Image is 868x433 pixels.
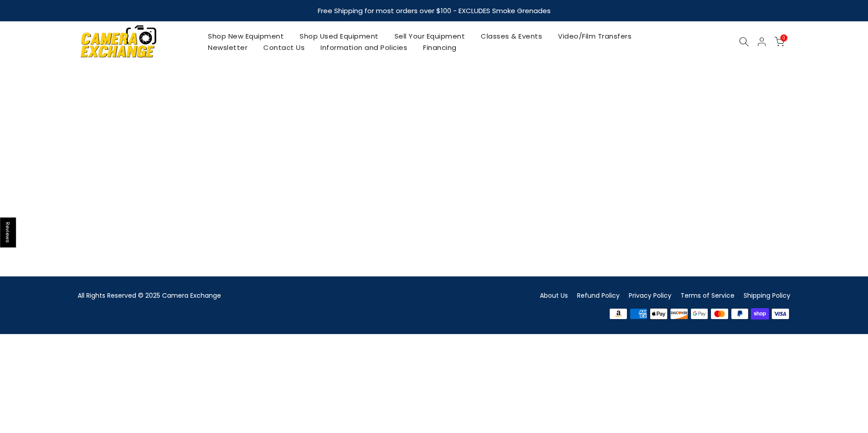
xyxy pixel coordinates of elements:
a: Shipping Policy [744,291,790,300]
img: amazon payments [608,307,629,320]
a: Shop Used Equipment [292,30,387,42]
img: apple pay [649,307,669,320]
a: Sell Your Equipment [386,30,473,42]
img: paypal [730,307,750,320]
strong: Free Shipping for most orders over $100 - EXCLUDES Smoke Grenades [318,6,551,15]
img: google pay [689,307,710,320]
a: Terms of Service [681,291,735,300]
div: All Rights Reserved © 2025 Camera Exchange [78,290,427,301]
img: american express [628,307,649,320]
a: 0 [774,37,784,47]
a: Newsletter [200,42,256,53]
img: shopify pay [750,307,770,320]
a: Shop New Equipment [200,30,292,42]
a: Refund Policy [577,291,620,300]
a: About Us [540,291,568,300]
img: discover [669,307,690,320]
img: master [710,307,730,320]
a: Information and Policies [313,42,415,53]
span: 0 [780,34,787,41]
img: visa [770,307,790,320]
a: Classes & Events [473,30,550,42]
a: Contact Us [256,42,313,53]
a: Financing [415,42,465,53]
a: Privacy Policy [629,291,671,300]
a: Video/Film Transfers [550,30,640,42]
